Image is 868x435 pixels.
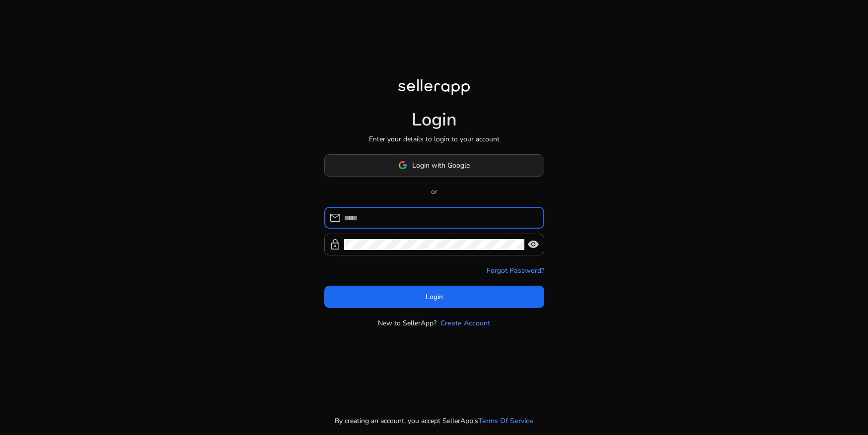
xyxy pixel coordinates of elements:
[412,109,457,130] h1: Login
[487,265,544,276] a: Forgot Password?
[398,161,407,170] img: google-logo.svg
[412,160,470,171] span: Login with Google
[329,212,341,224] span: mail
[324,154,544,177] button: Login with Google
[527,239,539,250] span: visibility
[324,186,544,197] p: or
[426,292,443,302] span: Login
[329,239,341,250] span: lock
[324,286,544,308] button: Login
[478,416,533,426] a: Terms Of Service
[378,318,436,328] p: New to SellerApp?
[440,318,490,328] a: Create Account
[369,134,500,144] p: Enter your details to login to your account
